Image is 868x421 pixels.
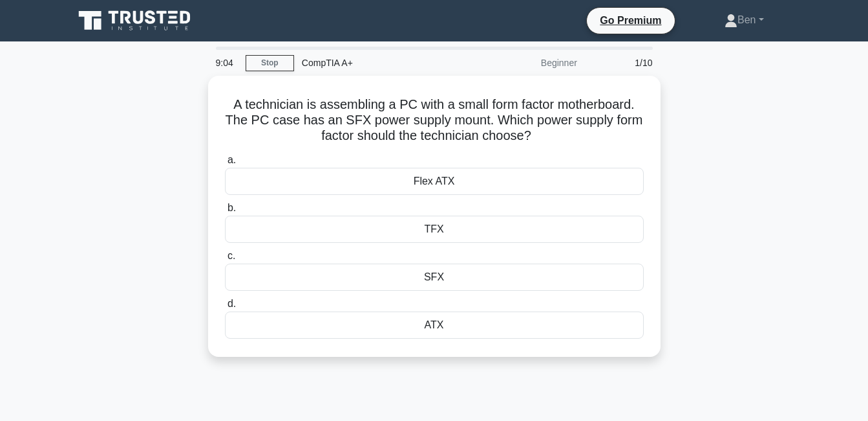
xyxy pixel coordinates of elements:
h5: A technician is assembling a PC with a small form factor motherboard. The PC case has an SFX powe... [224,97,645,144]
a: Ben [693,7,795,33]
a: Go Premium [592,12,669,28]
div: Beginner [472,50,585,76]
div: CompTIA A+ [294,50,472,76]
div: 1/10 [585,50,661,76]
span: c. [228,250,235,261]
div: SFX [225,264,644,291]
div: 9:04 [208,50,246,76]
a: Stop [246,55,294,71]
span: b. [228,202,236,213]
div: Flex ATX [225,168,644,195]
span: a. [228,154,236,165]
div: TFX [225,216,644,243]
span: d. [228,298,236,309]
div: ATX [225,312,644,339]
